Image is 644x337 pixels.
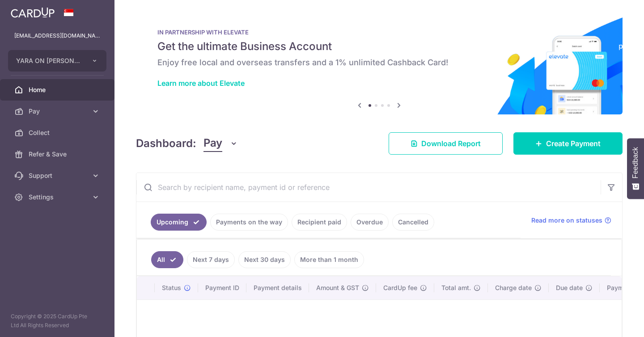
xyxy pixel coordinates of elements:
h6: Enjoy free local and overseas transfers and a 1% unlimited Cashback Card! [157,57,601,68]
th: Payment ID [198,276,246,299]
span: Charge date [495,283,532,292]
span: Read more on statuses [531,216,602,225]
a: Next 30 days [238,251,291,268]
a: Learn more about Elevate [157,79,245,88]
span: Home [29,85,88,94]
span: Status [162,283,181,292]
a: Upcoming [151,214,207,231]
p: IN PARTNERSHIP WITH ELEVATE [157,29,601,36]
span: Pay [29,107,88,116]
h5: Get the ultimate Business Account [157,39,601,54]
h4: Dashboard: [136,135,196,152]
span: Refer & Save [29,150,88,159]
img: Renovation banner [136,14,623,114]
a: Download Report [389,132,503,155]
span: Create Payment [546,138,601,149]
span: YARA ON [PERSON_NAME] PTE. LTD. [16,56,82,65]
p: [EMAIL_ADDRESS][DOMAIN_NAME] [14,31,100,40]
iframe: Opens a widget where you can find more information [586,310,635,333]
a: Overdue [351,214,389,231]
a: Recipient paid [292,214,347,231]
button: YARA ON [PERSON_NAME] PTE. LTD. [8,50,106,72]
span: Settings [29,193,88,202]
th: Payment details [246,276,309,299]
span: Collect [29,128,88,137]
span: Download Report [421,138,481,149]
input: Search by recipient name, payment id or reference [136,173,601,202]
span: Feedback [631,147,640,178]
a: Payments on the way [210,214,288,231]
a: Create Payment [513,132,623,155]
button: Pay [203,135,238,152]
span: Total amt. [441,283,471,292]
span: Due date [556,283,583,292]
span: Pay [203,135,222,152]
span: Amount & GST [316,283,359,292]
a: Next 7 days [187,251,235,268]
span: Support [29,171,88,180]
button: Feedback - Show survey [627,138,644,199]
a: More than 1 month [294,251,364,268]
a: All [151,251,183,268]
span: CardUp fee [383,283,417,292]
a: Cancelled [392,214,434,231]
img: CardUp [11,7,55,18]
a: Read more on statuses [531,216,611,225]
